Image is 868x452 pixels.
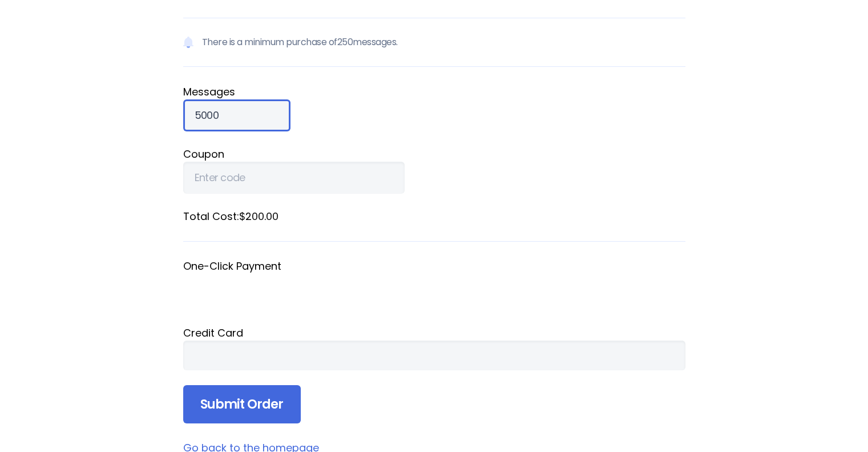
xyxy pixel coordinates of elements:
[183,18,685,67] p: There is a minimum purchase of 250 messages.
[183,325,685,341] div: Credit Card
[183,99,290,131] input: Qty
[195,349,674,362] iframe: Secure card payment input frame
[183,162,405,194] input: Enter code
[183,146,685,162] label: Coupon
[183,259,685,310] fieldset: One-Click Payment
[183,35,193,49] img: Notification icon
[183,385,301,424] input: Submit Order
[183,209,685,224] label: Total Cost: $200.00
[183,274,685,310] iframe: Secure payment button frame
[183,84,685,99] label: Message s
